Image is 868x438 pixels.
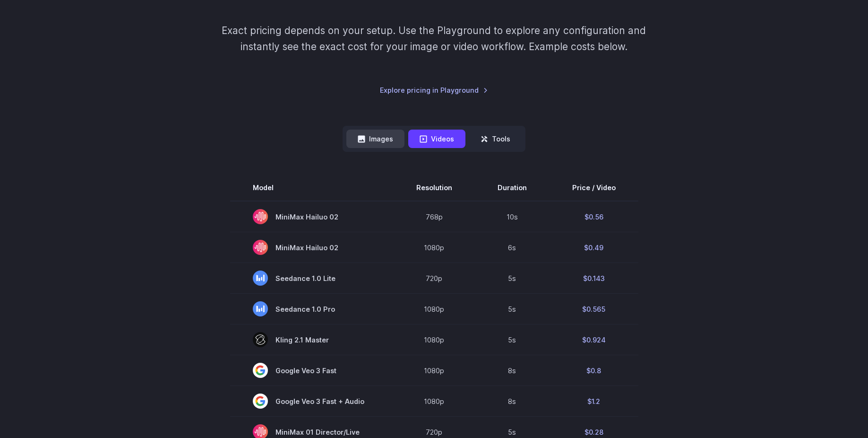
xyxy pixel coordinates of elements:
td: 768p [394,201,475,232]
td: 5s [475,294,550,324]
td: 5s [475,324,550,355]
td: 8s [475,355,550,386]
td: 1080p [394,294,475,324]
td: $0.8 [550,355,638,386]
td: $0.565 [550,294,638,324]
a: Explore pricing in Playground [380,85,488,96]
span: Seedance 1.0 Pro [253,301,371,316]
td: 10s [475,201,550,232]
td: 1080p [394,355,475,386]
td: $0.143 [550,263,638,294]
th: Resolution [394,175,475,201]
th: Duration [475,175,550,201]
span: Seedance 1.0 Lite [253,271,371,286]
td: 1080p [394,232,475,263]
td: 5s [475,263,550,294]
td: $0.924 [550,324,638,355]
button: Tools [469,130,522,148]
span: Kling 2.1 Master [253,332,371,347]
p: Exact pricing depends on your setup. Use the Playground to explore any configuration and instantl... [204,23,664,54]
th: Model [230,175,394,201]
td: 1080p [394,386,475,417]
td: $0.49 [550,232,638,263]
td: 8s [475,386,550,417]
span: Google Veo 3 Fast + Audio [253,394,371,409]
span: MiniMax Hailuo 02 [253,240,371,255]
span: MiniMax Hailuo 02 [253,209,371,224]
span: Google Veo 3 Fast [253,363,371,378]
td: $0.56 [550,201,638,232]
button: Videos [408,130,465,148]
td: 720p [394,263,475,294]
td: 6s [475,232,550,263]
button: Images [346,130,404,148]
td: 1080p [394,324,475,355]
th: Price / Video [550,175,638,201]
td: $1.2 [550,386,638,417]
